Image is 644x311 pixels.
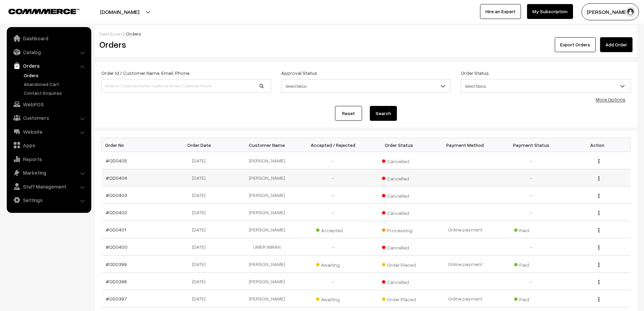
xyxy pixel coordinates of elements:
[168,152,234,169] td: [DATE]
[598,194,599,198] img: Menu
[168,204,234,221] td: [DATE]
[498,138,565,152] th: Payment Status
[564,138,630,152] th: Action
[22,89,89,96] a: Contact Enquires
[480,4,521,19] a: Hire an Expert
[598,176,599,181] img: Menu
[382,277,416,286] span: Cancelled
[168,221,234,238] td: [DATE]
[168,256,234,273] td: [DATE]
[106,227,126,232] a: #OD0401
[598,297,599,302] img: Menu
[382,173,416,182] span: Cancelled
[316,294,350,303] span: Awaiting
[281,79,451,93] span: Select Status
[316,260,350,268] span: Awaiting
[382,156,416,165] span: Cancelled
[8,46,89,58] a: Catalog
[498,169,565,186] td: -
[382,294,416,303] span: Order Placed
[106,296,127,302] a: #OD0397
[300,152,366,169] td: -
[99,31,124,37] a: Dashboard
[300,204,366,221] td: -
[382,225,416,234] span: Processing
[8,7,68,15] a: COMMMERCE
[300,238,366,256] td: -
[598,280,599,284] img: Menu
[8,126,89,138] a: Website
[498,238,565,256] td: -
[598,228,599,232] img: Menu
[514,294,548,303] span: Paid
[8,32,89,44] a: Dashboard
[234,138,300,152] th: Customer Name
[234,186,300,204] td: [PERSON_NAME]
[300,169,366,186] td: -
[101,79,271,93] input: Order Id / Customer Name / Customer Email / Customer Phone
[300,273,366,290] td: -
[22,72,89,79] a: Orders
[168,238,234,256] td: [DATE]
[22,81,89,88] a: Abandoned Cart
[168,186,234,204] td: [DATE]
[234,204,300,221] td: [PERSON_NAME]
[382,260,416,268] span: Order Placed
[281,69,317,76] label: Approval Status
[316,225,350,234] span: Accepted
[581,3,639,20] button: [PERSON_NAME] D
[8,98,89,110] a: WebPOS
[8,139,89,151] a: Apps
[106,279,127,284] a: #OD0398
[126,31,141,37] span: Orders
[106,158,127,163] a: #OD0405
[99,39,270,50] h2: Orders
[234,169,300,186] td: [PERSON_NAME]
[102,138,168,152] th: Order No
[366,138,432,152] th: Order Status
[555,37,596,52] button: Export Orders
[300,186,366,204] td: -
[234,273,300,290] td: [PERSON_NAME]
[234,256,300,273] td: [PERSON_NAME]
[76,3,163,20] button: [DOMAIN_NAME]
[596,96,625,102] a: More Options
[106,192,127,198] a: #OD0403
[514,225,548,234] span: Paid
[382,191,416,199] span: Cancelled
[527,4,573,19] a: My Subscription
[600,37,633,52] a: Add Order
[168,290,234,307] td: [DATE]
[8,153,89,165] a: Reports
[8,166,89,179] a: Marketing
[461,80,630,92] span: Select Status
[101,69,189,76] label: Order Id / Customer Name, Email, Phone
[598,245,599,250] img: Menu
[234,290,300,307] td: [PERSON_NAME]
[234,238,300,256] td: UMER IMRAN
[106,175,127,181] a: #OD0404
[234,152,300,169] td: [PERSON_NAME]
[335,106,362,121] a: Reset
[168,169,234,186] td: [DATE]
[432,221,498,238] td: Online payment
[370,106,397,121] button: Search
[8,194,89,206] a: Settings
[498,204,565,221] td: -
[234,221,300,238] td: [PERSON_NAME]
[432,256,498,273] td: Online payment
[598,159,599,163] img: Menu
[106,244,127,250] a: #OD0400
[432,290,498,307] td: Online payment
[8,112,89,124] a: Customers
[625,7,636,17] img: user
[498,186,565,204] td: -
[598,211,599,215] img: Menu
[8,9,79,14] img: COMMMERCE
[461,79,630,93] span: Select Status
[168,138,234,152] th: Order Date
[282,80,451,92] span: Select Status
[598,263,599,267] img: Menu
[461,69,489,76] label: Order Status
[106,261,127,267] a: #OD0399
